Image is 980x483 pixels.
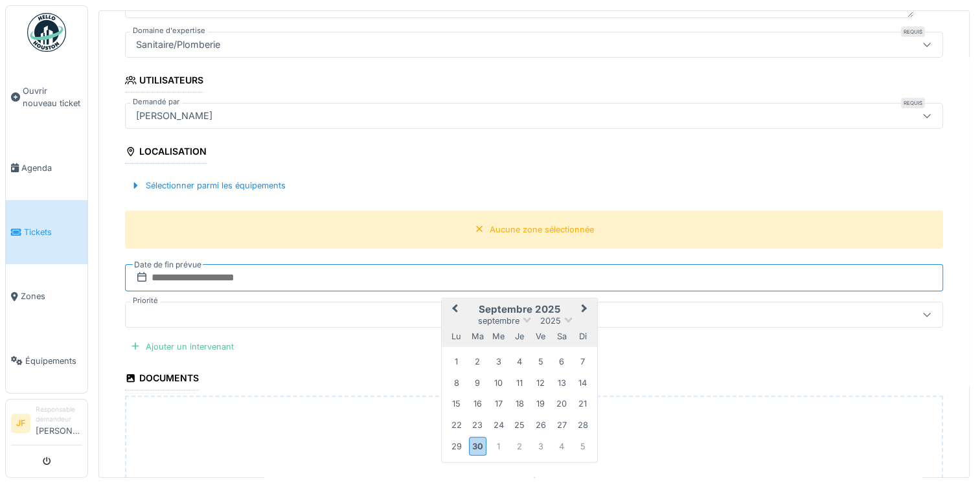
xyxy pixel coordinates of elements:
[131,38,225,52] div: Sanitaire/Plomberie
[36,405,82,442] li: [PERSON_NAME]
[36,405,82,425] div: Responsable demandeur
[469,353,486,370] div: Choose mardi 2 septembre 2025
[6,200,87,264] a: Tickets
[446,351,593,457] div: Month septembre, 2025
[490,328,507,345] div: mercredi
[6,59,87,136] a: Ouvrir nouveau ticket
[469,416,486,433] div: Choose mardi 23 septembre 2025
[478,315,519,325] span: septembre
[130,96,182,107] label: Demandé par
[574,416,591,433] div: Choose dimanche 28 septembre 2025
[574,395,591,412] div: Choose dimanche 21 septembre 2025
[490,416,507,433] div: Choose mercredi 24 septembre 2025
[131,109,218,123] div: [PERSON_NAME]
[448,353,465,370] div: Choose lundi 1 septembre 2025
[553,438,570,455] div: Choose samedi 4 octobre 2025
[469,328,486,345] div: mardi
[448,395,465,412] div: Choose lundi 15 septembre 2025
[901,27,925,37] div: Requis
[574,353,591,370] div: Choose dimanche 7 septembre 2025
[6,264,87,328] a: Zones
[510,395,528,412] div: Choose jeudi 18 septembre 2025
[532,395,549,412] div: Choose vendredi 19 septembre 2025
[21,290,82,302] span: Zones
[125,142,207,164] div: Localisation
[553,353,570,370] div: Choose samedi 6 septembre 2025
[510,353,528,370] div: Choose jeudi 4 septembre 2025
[510,438,528,455] div: Choose jeudi 2 octobre 2025
[510,416,528,433] div: Choose jeudi 25 septembre 2025
[532,353,549,370] div: Choose vendredi 5 septembre 2025
[25,355,82,367] span: Équipements
[133,258,203,272] label: Date de fin prévue
[532,438,549,455] div: Choose vendredi 3 octobre 2025
[469,395,486,412] div: Choose mardi 16 septembre 2025
[448,438,465,455] div: Choose lundi 29 septembre 2025
[125,177,291,194] div: Sélectionner parmi les équipements
[575,299,596,320] button: Next Month
[532,374,549,391] div: Choose vendredi 12 septembre 2025
[24,226,82,238] span: Tickets
[510,374,528,391] div: Choose jeudi 11 septembre 2025
[125,368,199,390] div: Documents
[540,315,561,325] span: 2025
[6,329,87,393] a: Équipements
[553,328,570,345] div: samedi
[448,416,465,433] div: Choose lundi 22 septembre 2025
[553,395,570,412] div: Choose samedi 20 septembre 2025
[11,414,30,433] li: JF
[469,374,486,391] div: Choose mardi 9 septembre 2025
[901,98,925,108] div: Requis
[574,438,591,455] div: Choose dimanche 5 octobre 2025
[469,437,486,456] div: Choose mardi 30 septembre 2025
[532,328,549,345] div: vendredi
[490,395,507,412] div: Choose mercredi 17 septembre 2025
[510,328,528,345] div: jeudi
[490,353,507,370] div: Choose mercredi 3 septembre 2025
[574,374,591,391] div: Choose dimanche 14 septembre 2025
[130,295,161,306] label: Priorité
[27,13,66,52] img: Badge_color-CXgf-gQk.svg
[448,374,465,391] div: Choose lundi 8 septembre 2025
[553,374,570,391] div: Choose samedi 13 septembre 2025
[6,136,87,200] a: Agenda
[23,85,82,109] span: Ouvrir nouveau ticket
[21,162,82,174] span: Agenda
[490,223,594,236] div: Aucune zone sélectionnée
[443,299,464,320] button: Previous Month
[490,438,507,455] div: Choose mercredi 1 octobre 2025
[490,374,507,391] div: Choose mercredi 10 septembre 2025
[553,416,570,433] div: Choose samedi 27 septembre 2025
[125,338,239,355] div: Ajouter un intervenant
[11,405,82,445] a: JF Responsable demandeur[PERSON_NAME]
[574,328,591,345] div: dimanche
[532,416,549,433] div: Choose vendredi 26 septembre 2025
[125,71,203,93] div: Utilisateurs
[448,328,465,345] div: lundi
[130,25,208,36] label: Domaine d'expertise
[442,303,597,315] h2: septembre 2025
